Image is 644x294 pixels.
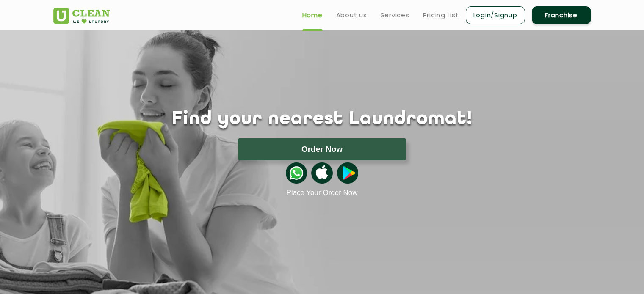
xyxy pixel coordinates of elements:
a: Pricing List [423,10,459,20]
a: Home [302,10,323,20]
button: Order Now [238,138,406,160]
a: Login/Signup [466,6,525,24]
img: apple-icon.png [311,162,332,184]
h1: Find your nearest Laundromat! [47,109,597,130]
a: Services [381,10,409,20]
a: Place Your Order Now [286,189,357,197]
img: playstoreicon.png [337,162,358,184]
img: UClean Laundry and Dry Cleaning [53,8,110,24]
a: About us [336,10,367,20]
img: whatsappicon.png [286,162,307,184]
a: Franchise [532,6,591,24]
